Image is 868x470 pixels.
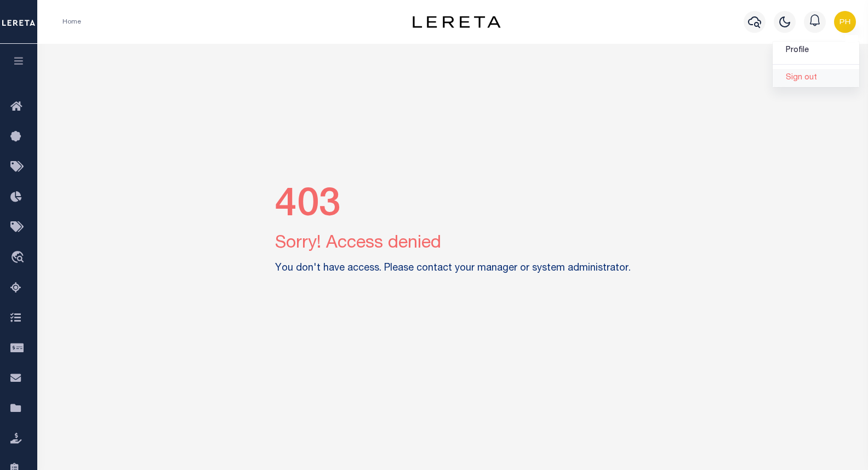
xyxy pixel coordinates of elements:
[62,17,81,27] li: Home
[413,16,500,28] img: logo-dark.svg
[10,251,28,265] i: travel_explore
[275,261,631,276] label: You don't have access. Please contact your manager or system administrator.
[773,69,859,87] a: Sign out
[834,11,856,33] img: svg+xml;base64,PHN2ZyB4bWxucz0iaHR0cDovL3d3dy53My5vcmcvMjAwMC9zdmciIHBvaW50ZXItZXZlbnRzPSJub25lIi...
[275,231,631,257] p: Sorry! Access denied
[275,184,631,231] h2: 403
[786,47,809,54] span: Profile
[786,74,817,82] span: Sign out
[773,42,859,60] a: Profile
